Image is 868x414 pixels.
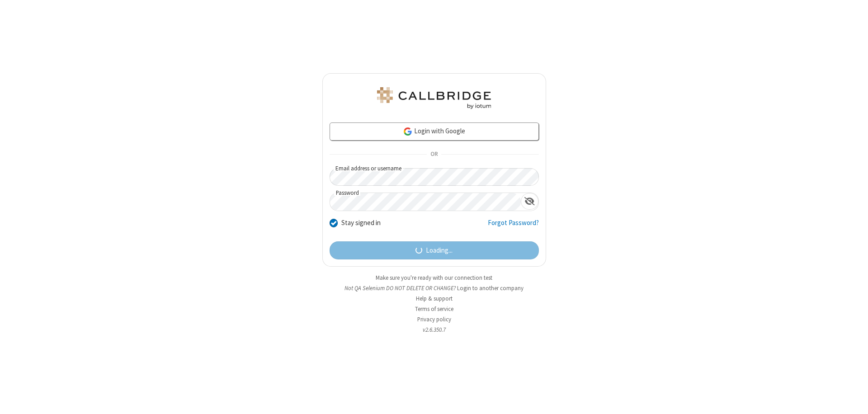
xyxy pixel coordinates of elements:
img: google-icon.png [403,127,413,136]
a: Privacy policy [417,315,451,323]
span: OR [427,148,441,161]
div: Show password [521,193,538,210]
img: QA Selenium DO NOT DELETE OR CHANGE [375,87,493,109]
li: v2.6.350.7 [322,325,546,334]
button: Loading... [330,241,539,259]
a: Terms of service [415,305,453,313]
span: Loading... [426,245,453,256]
li: Not QA Selenium DO NOT DELETE OR CHANGE? [322,284,546,292]
a: Login with Google [330,122,539,141]
a: Help & support [416,295,453,302]
button: Login to another company [457,284,524,292]
input: Password [330,193,521,211]
a: Forgot Password? [488,218,539,235]
a: Make sure you're ready with our connection test [376,274,492,282]
input: Email address or username [330,168,539,186]
label: Stay signed in [341,218,381,228]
